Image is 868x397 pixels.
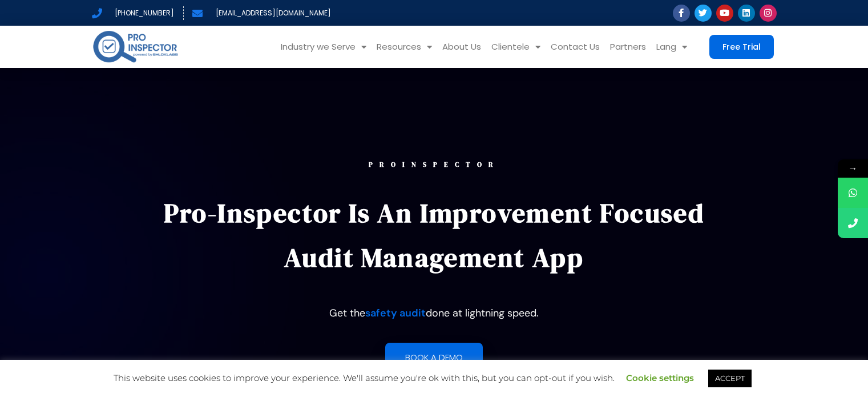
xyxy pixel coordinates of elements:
[709,35,774,59] a: Free Trial
[546,26,605,68] a: Contact Us
[626,372,694,383] a: Cookie settings
[147,191,721,280] p: Pro-Inspector is an improvement focused audit management app
[147,161,721,168] div: PROINSPECTOR
[605,26,651,68] a: Partners
[147,303,721,323] p: Get the done at lightning speed.
[708,370,752,387] a: ACCEPT
[276,26,372,68] a: Industry we Serve
[722,43,761,51] span: Free Trial
[192,6,331,20] a: [EMAIL_ADDRESS][DOMAIN_NAME]
[92,29,179,65] img: pro-inspector-logo
[437,26,486,68] a: About Us
[114,372,754,383] span: This website uses cookies to improve your experience. We'll assume you're ok with this, but you c...
[112,6,174,20] span: [PHONE_NUMBER]
[213,6,331,20] span: [EMAIL_ADDRESS][DOMAIN_NAME]
[372,26,437,68] a: Resources
[486,26,546,68] a: Clientele
[405,353,463,362] span: Book a demo
[651,26,692,68] a: Lang
[838,159,868,178] span: →
[385,343,483,372] a: Book a demo
[197,26,692,68] nav: Menu
[365,306,426,320] a: safety audit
